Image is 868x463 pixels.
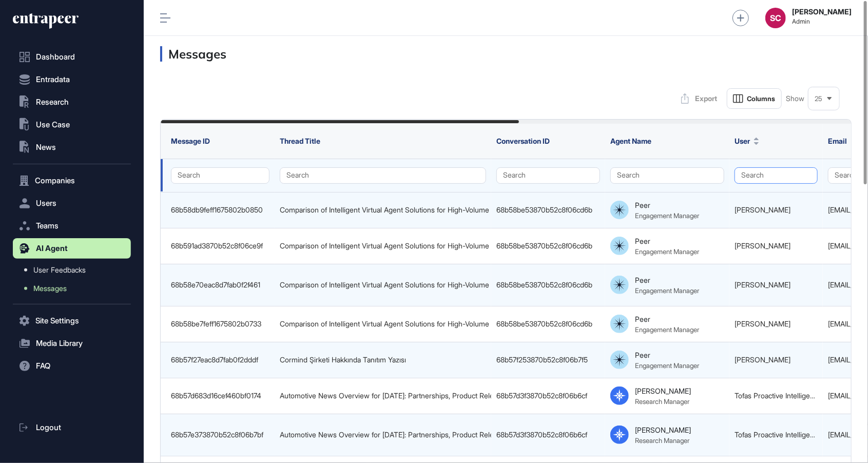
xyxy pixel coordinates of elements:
[828,137,847,146] span: Email
[171,431,269,439] div: 68b57e373870b52c8f06b7bf
[13,216,131,236] button: Teams
[13,114,131,135] button: Use Case
[735,205,790,214] a: [PERSON_NAME]
[496,137,550,145] span: Conversation ID
[171,392,269,400] div: 68b57d683d16cef460bf0174
[676,88,723,109] button: Export
[13,333,131,354] button: Media Library
[747,95,775,103] span: Columns
[33,284,67,293] span: Messages
[635,426,691,434] div: [PERSON_NAME]
[496,242,600,250] div: 68b58be53870b52c8f06cd6b
[635,361,699,370] div: Engagement Manager
[36,143,56,151] span: News
[792,8,852,16] strong: [PERSON_NAME]
[735,137,750,146] span: User
[13,238,131,259] button: AI Agent
[735,137,759,146] button: User
[727,88,782,109] button: Columns
[36,121,70,129] span: Use Case
[36,362,50,370] span: FAQ
[36,244,68,253] span: AI Agent
[765,8,786,28] button: SC
[496,206,600,214] div: 68b58be53870b52c8f06cd6b
[635,315,650,323] div: Peer
[171,167,269,184] button: Search
[13,356,131,376] button: FAQ
[635,325,699,334] div: Engagement Manager
[36,53,75,61] span: Dashboard
[635,387,691,395] div: [PERSON_NAME]
[171,356,269,364] div: 68b57f27eac8d7fab0f2dddf
[171,320,269,328] div: 68b58be7feff1675802b0733
[13,47,131,67] a: Dashboard
[610,167,724,184] button: Search
[13,69,131,90] button: Entradata
[280,356,486,364] div: Cormind Şirketi Hakkında Tanıtım Yazısı
[280,392,486,400] div: Automotive News Overview for [DATE]: Partnerships, Product Releases, Investment and M&A News, Reg...
[735,241,790,250] a: [PERSON_NAME]
[13,92,131,112] button: Research
[36,98,69,106] span: Research
[280,167,486,184] button: Search
[171,137,210,145] span: Message ID
[635,237,650,245] div: Peer
[610,137,651,145] span: Agent Name
[13,193,131,214] button: Users
[35,317,79,325] span: Site Settings
[13,311,131,331] button: Site Settings
[735,319,790,328] a: [PERSON_NAME]
[735,280,790,289] a: [PERSON_NAME]
[280,137,320,145] span: Thread Title
[635,201,650,209] div: Peer
[496,167,600,184] button: Search
[280,206,486,214] div: Comparison of Intelligent Virtual Agent Solutions for High-Volume Banking Operations
[18,261,131,279] a: User Feedbacks
[635,211,699,220] div: Engagement Manager
[735,167,818,184] button: Search
[280,242,486,250] div: Comparison of Intelligent Virtual Agent Solutions for High-Volume Banking Operations
[635,286,699,295] div: Engagement Manager
[171,281,269,289] div: 68b58e70eac8d7fab0f2f461
[13,417,131,438] a: Logout
[496,356,600,364] div: 68b57f253870b52c8f06b7f5
[36,339,83,348] span: Media Library
[635,247,699,256] div: Engagement Manager
[35,177,75,185] span: Companies
[13,137,131,158] button: News
[635,351,650,359] div: Peer
[36,423,61,432] span: Logout
[280,431,486,439] div: Automotive News Overview for [DATE]: Partnerships, Product Releases, Investment and M&A News, Reg...
[280,320,486,328] div: Comparison of Intelligent Virtual Agent Solutions for High-Volume Banking Operations
[496,281,600,289] div: 68b58be53870b52c8f06cd6b
[635,436,689,445] div: Research Manager
[735,355,790,364] a: [PERSON_NAME]
[171,242,269,250] div: 68b591ad3870b52c8f06ce9f
[36,199,56,207] span: Users
[280,281,486,289] div: Comparison of Intelligent Virtual Agent Solutions for High-Volume Banking Operations
[635,397,689,406] div: Research Manager
[18,279,131,298] a: Messages
[815,95,822,103] span: 25
[786,94,804,103] span: Show
[33,266,86,274] span: User Feedbacks
[160,46,852,62] h3: Messages
[36,75,70,84] span: Entradata
[13,170,131,191] button: Companies
[36,222,59,230] span: Teams
[496,320,600,328] div: 68b58be53870b52c8f06cd6b
[496,431,600,439] div: 68b57d3f3870b52c8f06b6cf
[828,137,856,146] button: Email
[171,206,269,214] div: 68b58db9feff1675802b0850
[496,392,600,400] div: 68b57d3f3870b52c8f06b6cf
[635,276,650,284] div: Peer
[792,18,852,25] span: Admin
